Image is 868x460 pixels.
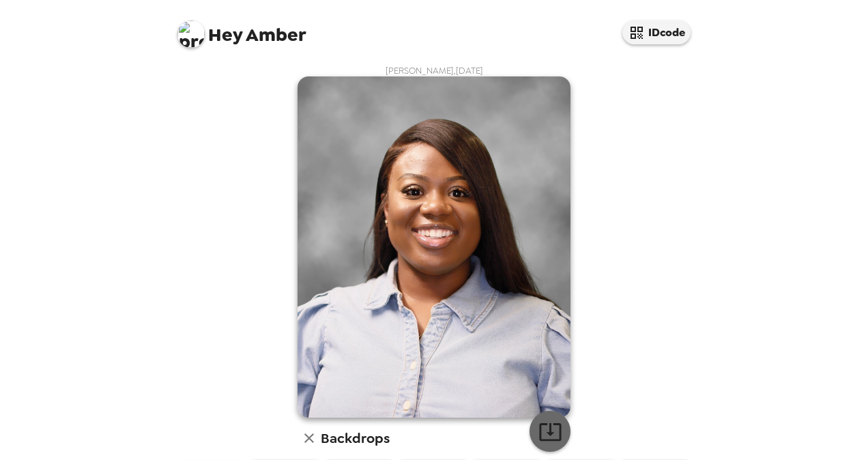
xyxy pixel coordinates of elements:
img: user [298,76,570,418]
button: IDcode [622,20,691,44]
img: profile pic [177,20,205,48]
span: [PERSON_NAME] , [DATE] [386,65,483,76]
span: Amber [177,14,306,44]
h6: Backdrops [321,427,390,449]
span: Hey [208,23,242,47]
